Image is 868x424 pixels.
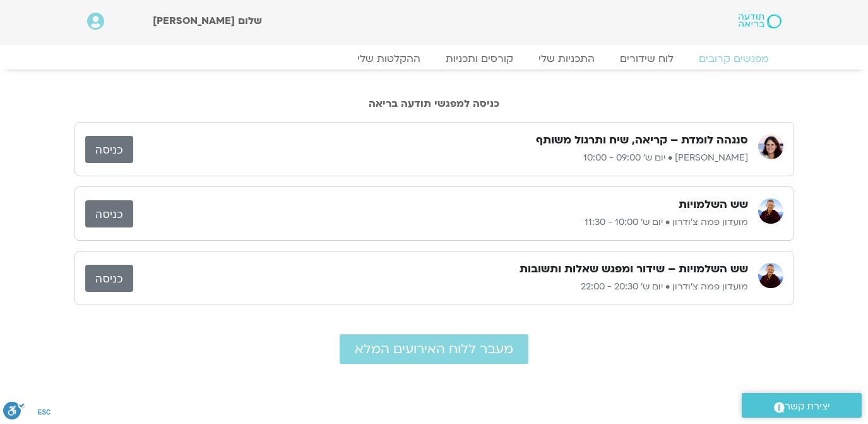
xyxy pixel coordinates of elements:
[536,133,748,148] h3: סנגהה לומדת – קריאה, שיח ותרגול משותף
[85,136,133,163] a: כניסה
[686,52,782,65] a: מפגשים קרובים
[679,197,748,212] h3: שש השלמויות
[340,334,528,364] a: מעבר ללוח האירועים המלא
[133,279,748,294] p: מועדון פמה צ'ודרון • יום ש׳ 20:30 - 22:00
[133,150,748,166] p: [PERSON_NAME] • יום ש׳ 09:00 - 10:00
[85,200,133,227] a: כניסה
[355,342,513,356] span: מעבר ללוח האירועים המלא
[520,262,748,277] h3: שש השלמויות – שידור ומפגש שאלות ותשובות
[433,52,526,65] a: קורסים ותכניות
[785,398,830,415] span: יצירת קשר
[87,52,782,65] nav: Menu
[85,265,133,292] a: כניסה
[758,263,783,288] img: מועדון פמה צ'ודרון
[607,52,686,65] a: לוח שידורים
[758,134,783,159] img: מיכל גורל
[758,198,783,224] img: מועדון פמה צ'ודרון
[742,393,862,418] a: יצירת קשר
[133,215,748,230] p: מועדון פמה צ'ודרון • יום ש׳ 10:00 - 11:30
[74,98,794,109] h2: כניסה למפגשי תודעה בריאה
[345,52,433,65] a: ההקלטות שלי
[526,52,607,65] a: התכניות שלי
[153,14,262,28] span: שלום [PERSON_NAME]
